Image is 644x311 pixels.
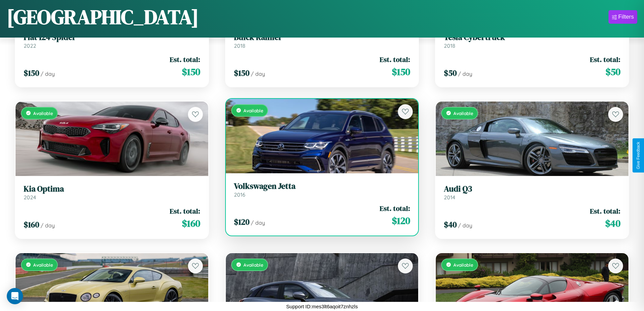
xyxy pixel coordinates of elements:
div: Open Intercom Messenger [7,288,23,304]
span: 2024 [24,194,36,201]
span: $ 120 [392,214,410,227]
span: $ 160 [24,219,39,230]
span: Available [33,262,53,268]
span: Est. total: [590,206,620,216]
span: / day [458,222,472,229]
span: 2018 [234,42,245,49]
h3: Fiat 124 Spider [24,32,200,42]
span: Est. total: [170,54,200,64]
h1: [GEOGRAPHIC_DATA] [7,3,199,31]
span: $ 50 [444,67,457,79]
span: Available [33,110,53,116]
span: 2014 [444,194,455,201]
a: Volkswagen Jetta2016 [234,181,410,198]
a: Buick Rainier2018 [234,32,410,49]
span: $ 150 [24,67,39,79]
span: $ 120 [234,216,249,227]
span: 2022 [24,42,36,49]
span: Available [453,110,473,116]
span: / day [458,70,472,77]
span: Est. total: [380,203,410,213]
a: Kia Optima2024 [24,184,200,201]
span: $ 150 [392,65,410,79]
h3: Kia Optima [24,184,200,194]
a: Audi Q32014 [444,184,620,201]
div: Give Feedback [636,142,641,169]
span: / day [41,222,55,229]
span: $ 40 [605,217,620,230]
span: 2018 [444,42,455,49]
a: Fiat 124 Spider2022 [24,32,200,49]
a: Tesla Cybertruck2018 [444,32,620,49]
span: Available [243,262,263,268]
span: $ 160 [182,217,200,230]
span: Available [243,108,263,113]
span: Est. total: [590,54,620,64]
span: $ 40 [444,219,457,230]
h3: Tesla Cybertruck [444,32,620,42]
h3: Volkswagen Jetta [234,181,410,191]
span: Est. total: [380,54,410,64]
span: / day [251,70,265,77]
p: Support ID: mes3lt6aqoit7znhzls [286,302,358,311]
span: $ 150 [234,67,249,79]
span: $ 150 [182,65,200,79]
h3: Buick Rainier [234,32,410,42]
span: 2016 [234,191,245,198]
span: $ 50 [605,65,620,79]
span: Est. total: [170,206,200,216]
span: / day [41,70,55,77]
h3: Audi Q3 [444,184,620,194]
span: / day [251,219,265,226]
button: Filters [609,10,637,24]
span: Available [453,262,473,268]
div: Filters [618,14,634,20]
